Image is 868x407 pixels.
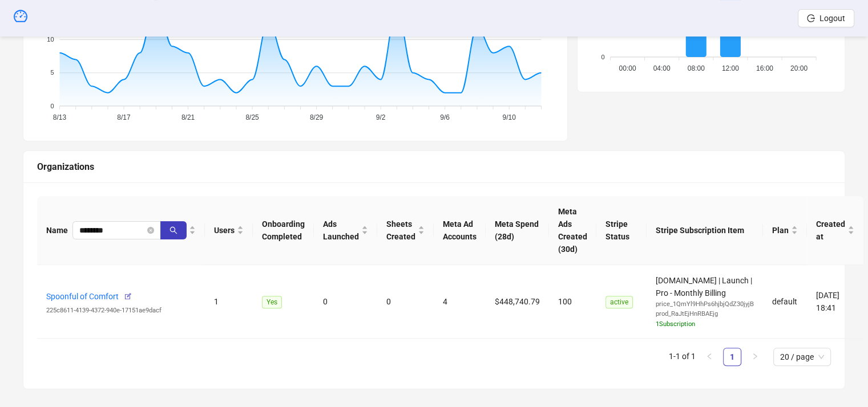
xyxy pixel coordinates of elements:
td: default [763,265,807,339]
div: Page Size [773,348,831,366]
span: [DOMAIN_NAME] | Launch | Pro - Monthly Billing [656,276,754,329]
th: Meta Ad Accounts [434,196,486,265]
tspan: 10 [47,36,54,43]
span: logout [807,14,815,22]
th: Meta Spend (28d) [486,196,549,265]
button: close-circle [147,227,154,234]
span: right [752,353,758,360]
div: prod_RaJtEjHnRBAEjg [656,309,754,319]
tspan: 9/10 [502,113,516,121]
span: active [605,296,633,308]
tspan: 20:00 [790,64,808,72]
tspan: 00:00 [619,64,636,72]
tspan: 8/17 [117,113,131,121]
li: 1 [723,348,741,366]
span: Logout [819,14,845,23]
th: Created at [807,196,863,265]
span: search [169,226,177,234]
div: 4 [443,295,477,308]
tspan: 16:00 [756,64,773,72]
th: Ads Launched [314,196,377,265]
span: dashboard [14,9,27,23]
th: Plan [763,196,807,265]
td: 0 [314,265,377,339]
button: left [700,348,718,366]
span: left [706,353,713,360]
th: Sheets Created [377,196,434,265]
li: Next Page [746,348,764,366]
div: 225c8611-4139-4372-940e-17151ae9dacf [46,306,196,316]
tspan: 8/29 [310,113,324,121]
div: Organizations [37,160,831,174]
tspan: 8/21 [181,113,195,121]
tspan: 0 [50,102,54,109]
tspan: 04:00 [653,64,671,72]
tspan: 5 [50,69,54,76]
li: Previous Page [700,348,718,366]
div: 100 [558,295,587,308]
td: 1 [205,265,253,339]
div: 1 Subscription [656,319,754,329]
a: 1 [724,348,741,365]
button: right [746,348,764,366]
tspan: 8/25 [245,113,259,121]
td: $448,740.79 [486,265,549,339]
tspan: 0 [601,53,605,60]
th: Stripe Subscription Item [647,196,763,265]
span: Yes [262,296,282,308]
th: Onboarding Completed [253,196,314,265]
button: search [160,221,187,239]
tspan: 08:00 [688,64,705,72]
tspan: 9/2 [376,113,386,121]
span: Created at [816,218,845,243]
tspan: 8/13 [53,113,67,121]
span: 20 / page [780,348,824,365]
div: price_1QmYl9HhPs6hjbjQdZ30jyjB [656,299,754,310]
span: Plan [772,224,789,237]
th: Users [205,196,253,265]
tspan: 9/6 [440,113,450,121]
button: Logout [798,9,854,27]
a: Spoonful of Comfort [46,292,119,301]
th: Meta Ads Created (30d) [549,196,596,265]
span: Users [214,224,235,237]
td: [DATE] 18:41 [807,265,863,339]
td: 0 [377,265,434,339]
span: Ads Launched [323,218,359,243]
th: Stripe Status [596,196,647,265]
span: Sheets Created [386,218,415,243]
li: 1-1 of 1 [669,348,696,366]
tspan: 12:00 [722,64,739,72]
